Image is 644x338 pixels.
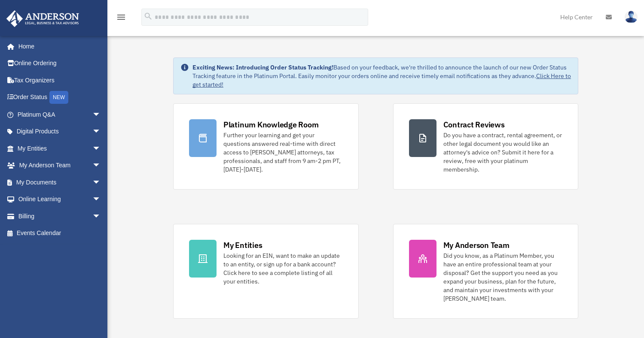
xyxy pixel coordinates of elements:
[625,11,638,23] img: User Pic
[49,91,68,104] div: NEW
[192,63,571,89] div: Based on your feedback, we're thrilled to announce the launch of our new Order Status Tracking fe...
[223,240,262,250] div: My Entities
[92,123,110,141] span: arrow_drop_down
[92,174,110,191] span: arrow_drop_down
[223,251,343,286] div: Looking for an EIN, want to make an update to an entity, or sign up for a bank account? Click her...
[116,15,126,22] a: menu
[443,240,510,250] div: My Anderson Team
[192,72,571,88] a: Click Here to get started!
[6,38,110,55] a: Home
[192,63,333,71] strong: Exciting News: Introducing Order Status Tracking!
[173,103,359,190] a: Platinum Knowledge Room Further your learning and get your questions answered real-time with dire...
[6,72,114,89] a: Tax Organizers
[223,119,319,130] div: Platinum Knowledge Room
[116,12,126,22] i: menu
[6,174,114,191] a: My Documentsarrow_drop_down
[6,55,114,72] a: Online Ordering
[143,12,153,21] i: search
[443,251,563,303] div: Did you know, as a Platinum Member, you have an entire professional team at your disposal? Get th...
[393,224,579,319] a: My Anderson Team Did you know, as a Platinum Member, you have an entire professional team at your...
[6,157,114,174] a: My Anderson Teamarrow_drop_down
[443,131,563,174] div: Do you have a contract, rental agreement, or other legal document you would like an attorney's ad...
[6,208,114,225] a: Billingarrow_drop_down
[92,106,110,124] span: arrow_drop_down
[223,131,343,174] div: Further your learning and get your questions answered real-time with direct access to [PERSON_NAM...
[443,119,505,130] div: Contract Reviews
[393,103,579,190] a: Contract Reviews Do you have a contract, rental agreement, or other legal document you would like...
[92,157,110,175] span: arrow_drop_down
[92,208,110,225] span: arrow_drop_down
[6,140,114,157] a: My Entitiesarrow_drop_down
[6,89,114,106] a: Order StatusNEW
[173,224,359,319] a: My Entities Looking for an EIN, want to make an update to an entity, or sign up for a bank accoun...
[4,10,82,27] img: Anderson Advisors Platinum Portal
[6,123,114,140] a: Digital Productsarrow_drop_down
[92,191,110,208] span: arrow_drop_down
[6,106,114,123] a: Platinum Q&Aarrow_drop_down
[92,140,110,157] span: arrow_drop_down
[6,225,114,242] a: Events Calendar
[6,191,114,208] a: Online Learningarrow_drop_down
